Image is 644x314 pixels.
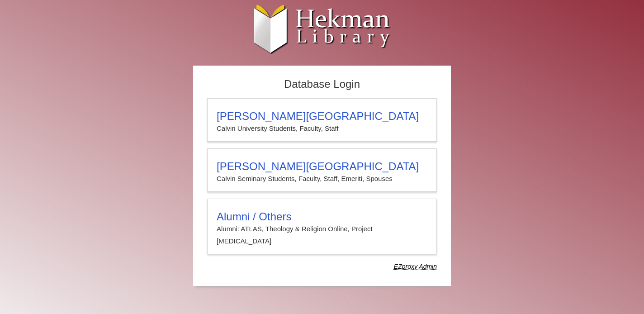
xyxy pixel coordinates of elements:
p: Calvin Seminary Students, Faculty, Staff, Emeriti, Spouses [217,173,427,185]
h3: [PERSON_NAME][GEOGRAPHIC_DATA] [217,110,427,123]
h2: Database Login [203,75,441,94]
h3: Alumni / Others [217,210,427,223]
dfn: Use Alumni login [394,263,437,270]
a: [PERSON_NAME][GEOGRAPHIC_DATA]Calvin University Students, Faculty, Staff [207,98,437,142]
a: [PERSON_NAME][GEOGRAPHIC_DATA]Calvin Seminary Students, Faculty, Staff, Emeriti, Spouses [207,148,437,192]
summary: Alumni / OthersAlumni: ATLAS, Theology & Religion Online, Project [MEDICAL_DATA] [217,210,427,247]
p: Calvin University Students, Faculty, Staff [217,123,427,134]
p: Alumni: ATLAS, Theology & Religion Online, Project [MEDICAL_DATA] [217,223,427,247]
h3: [PERSON_NAME][GEOGRAPHIC_DATA] [217,160,427,173]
